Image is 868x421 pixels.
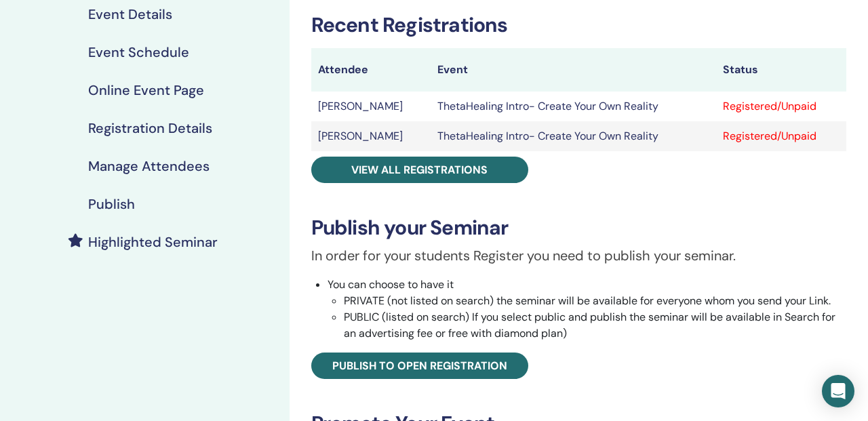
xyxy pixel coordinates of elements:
[431,121,716,151] td: ThetaHealing Intro- Create Your Own Reality
[311,13,846,37] h3: Recent Registrations
[311,245,846,266] p: In order for your students Register you need to publish your seminar.
[88,120,212,136] h4: Registration Details
[431,92,716,121] td: ThetaHealing Intro- Create Your Own Reality
[723,98,840,115] div: Registered/Unpaid
[723,128,840,144] div: Registered/Unpaid
[822,375,854,407] div: Open Intercom Messenger
[311,92,431,121] td: [PERSON_NAME]
[88,44,189,60] h4: Event Schedule
[431,48,716,92] th: Event
[311,216,846,240] h3: Publish your Seminar
[88,82,204,98] h4: Online Event Page
[311,121,431,151] td: [PERSON_NAME]
[344,309,846,342] li: PUBLIC (listed on search) If you select public and publish the seminar will be available in Searc...
[88,6,172,22] h4: Event Details
[311,353,528,379] a: Publish to open registration
[88,196,135,212] h4: Publish
[88,234,218,250] h4: Highlighted Seminar
[311,48,431,92] th: Attendee
[328,277,846,342] li: You can choose to have it
[344,293,846,309] li: PRIVATE (not listed on search) the seminar will be available for everyone whom you send your Link.
[332,359,507,373] span: Publish to open registration
[311,157,528,183] a: View all registrations
[351,163,488,177] span: View all registrations
[716,48,846,92] th: Status
[88,158,210,174] h4: Manage Attendees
